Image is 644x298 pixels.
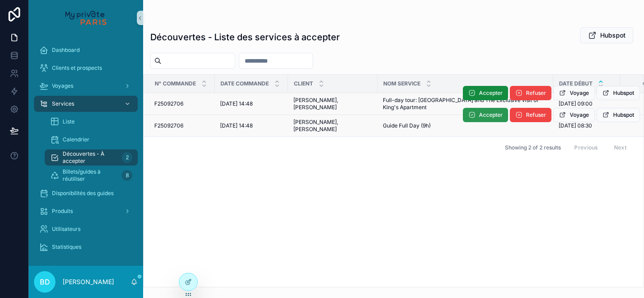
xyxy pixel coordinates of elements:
button: Hubspot [597,86,640,100]
span: Full-day tour: [GEOGRAPHIC_DATA] and The Exclusive visit of King's Apartment [383,97,548,111]
span: Voyages [52,82,73,89]
span: Dashboard [52,47,80,54]
span: Date commande [220,80,269,87]
a: Dashboard [34,42,138,58]
span: BD [40,277,50,287]
span: [PERSON_NAME], [PERSON_NAME] [293,97,372,111]
span: Refuser [526,89,546,97]
a: Services [34,96,138,112]
img: App logo [65,11,106,25]
button: Accepter [463,86,508,100]
button: Accepter [463,108,508,122]
span: F25092706 [154,122,183,129]
span: Hubspot [613,111,634,119]
span: [DATE] 09:00 [559,100,593,107]
a: Billets/guides à réutiliser8 [45,167,138,183]
span: Clients et prospects [52,64,102,72]
span: [PERSON_NAME], [PERSON_NAME] [293,119,372,133]
button: Voyage [553,86,595,100]
span: [DATE] 14:48 [220,100,253,107]
span: Showing 2 of 2 results [505,144,561,151]
a: Découvertes - À accepter2 [45,149,138,166]
span: [DATE] 08:30 [559,122,592,129]
a: Clients et prospects [34,60,138,76]
span: Disponibilités des guides [52,190,114,197]
a: Statistiques [34,239,138,255]
span: Refuser [526,111,546,119]
span: Voyage [570,111,589,119]
span: Découvertes - À accepter [63,150,118,165]
h1: Découvertes - Liste des services à accepter [150,31,340,43]
div: 2 [122,152,132,163]
span: Calendrier [63,136,89,143]
div: 8 [122,170,132,181]
span: Client [294,80,313,87]
span: Services [52,100,74,107]
a: Produits [34,203,138,219]
a: Utilisateurs [34,221,138,237]
a: Voyages [34,78,138,94]
a: Calendrier [45,132,138,148]
div: scrollable content [29,36,143,266]
a: Disponibilités des guides [34,185,138,201]
span: Date début [559,80,593,87]
span: Hubspot [600,31,626,40]
a: Liste [45,114,138,130]
button: Refuser [510,86,551,100]
span: F25092706 [154,100,183,107]
p: [PERSON_NAME] [63,277,114,286]
span: Hubspot [613,89,634,97]
button: Hubspot [580,27,633,43]
span: [DATE] 14:48 [220,122,253,129]
button: Voyage [553,108,595,122]
button: Hubspot [597,108,640,122]
span: Accepter [479,111,503,119]
span: N° commande [155,80,196,87]
span: Nom service [383,80,420,87]
span: Liste [63,118,75,125]
span: Billets/guides à réutiliser [63,168,118,183]
span: Statistiques [52,243,81,251]
span: Guide Full Day (9h) [383,122,431,129]
span: Produits [52,208,73,215]
button: Refuser [510,108,551,122]
span: Utilisateurs [52,226,80,233]
span: Voyage [570,89,589,97]
span: Accepter [479,89,503,97]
